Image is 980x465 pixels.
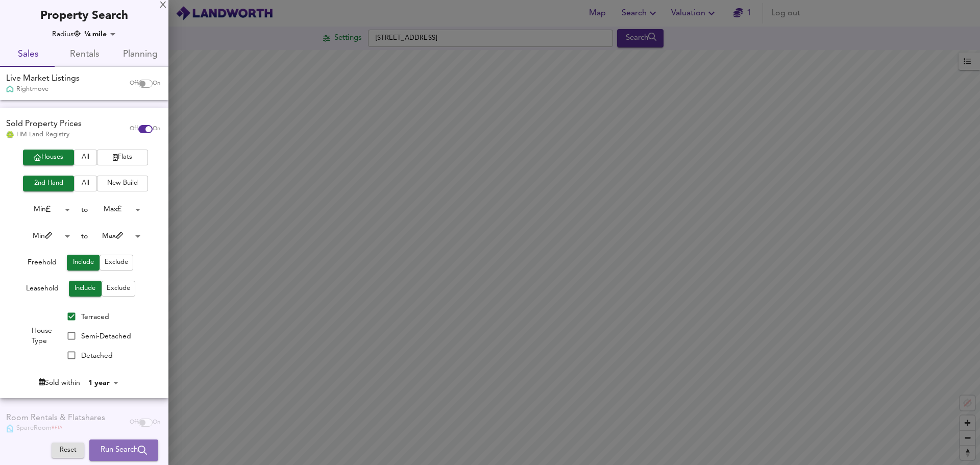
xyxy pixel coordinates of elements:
span: New Build [102,178,143,189]
button: Include [69,281,102,297]
div: HM Land Registry [6,130,82,139]
div: Max [88,202,144,217]
div: 1 year [85,378,122,388]
span: Reset [57,445,79,456]
span: Off [130,125,138,133]
span: On [153,80,160,88]
div: to [81,231,88,241]
button: Exclude [102,281,135,297]
div: Min [17,228,73,244]
div: Live Market Listings [6,73,80,85]
div: Sold Property Prices [6,118,82,130]
div: to [81,205,88,215]
span: All [79,152,92,163]
span: Planning [118,47,162,63]
span: Detached [81,352,113,359]
img: Rightmove [6,85,14,94]
div: Radius [52,29,81,39]
button: Exclude [100,255,133,271]
div: Rightmove [6,85,80,94]
span: Off [130,80,138,88]
div: Min [17,202,73,217]
button: New Build [97,176,148,191]
button: 2nd Hand [23,176,74,191]
div: Sold within [39,378,80,388]
button: All [74,176,97,191]
div: ¼ mile [81,29,119,39]
span: Houses [28,152,69,163]
button: Include [67,255,100,271]
span: Rentals [62,47,106,63]
div: House Type [22,307,62,365]
span: Semi-Detached [81,333,131,340]
span: Sales [6,47,50,63]
span: On [153,125,160,133]
button: Flats [97,150,148,165]
span: 2nd Hand [28,178,69,189]
span: Exclude [107,283,130,295]
span: Include [72,257,94,268]
span: Terraced [81,313,109,321]
img: Land Registry [6,131,14,138]
button: Reset [52,443,84,458]
div: Freehold [28,257,57,271]
button: Run Search [89,439,158,461]
span: Flats [102,152,143,163]
div: Leasehold [26,283,59,297]
div: Max [88,228,144,244]
button: Houses [23,150,74,165]
div: X [160,2,166,9]
span: Include [74,283,96,295]
button: All [74,150,97,165]
span: Run Search [101,444,147,457]
span: All [79,178,92,189]
span: Exclude [105,257,128,268]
